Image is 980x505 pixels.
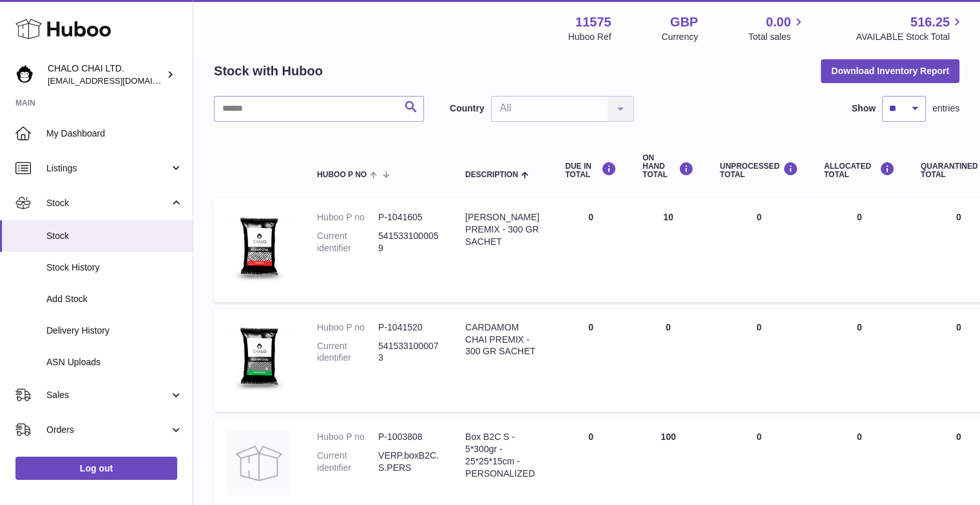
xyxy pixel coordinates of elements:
img: product image [227,431,291,495]
span: [EMAIL_ADDRESS][DOMAIN_NAME] [48,75,189,86]
span: 0.00 [766,14,791,31]
img: Chalo@chalocompany.com [15,65,35,84]
span: 0 [956,432,961,442]
dt: Huboo P no [317,321,378,334]
dd: P-1041520 [378,321,439,334]
span: entries [932,102,959,115]
div: Box B2C S - 5*300gr - 25*25*15cm - PERSONALIZED [465,431,539,480]
label: Show [852,102,876,115]
td: 0 [811,309,908,412]
span: Add Stock [46,293,183,305]
span: Orders [46,424,169,436]
div: [PERSON_NAME] PREMIX - 300 GR SACHET [465,211,539,248]
div: UNPROCESSED Total [720,162,798,179]
span: Stock [46,230,183,242]
dd: 5415331000059 [378,230,439,254]
span: 0 [956,212,961,222]
h2: Stock with Huboo [214,62,323,80]
a: 0.00 Total sales [748,14,805,43]
div: ON HAND Total [642,154,694,180]
span: Delivery History [46,325,183,337]
td: 0 [811,198,908,302]
dt: Huboo P no [317,211,378,224]
strong: GBP [670,14,698,31]
span: 0 [956,322,961,332]
td: 0 [552,198,629,302]
span: Stock [46,197,169,209]
dd: VERP.boxB2C.S.PERS [378,450,439,474]
div: DUE IN TOTAL [565,162,617,179]
img: product image [227,321,291,396]
div: ALLOCATED Total [824,162,895,179]
span: AVAILABLE Stock Total [856,31,965,43]
span: 516.25 [910,14,950,31]
div: CHALO CHAI LTD. [48,62,164,87]
span: Description [465,171,518,179]
div: CARDAMOM CHAI PREMIX - 300 GR SACHET [465,321,539,358]
span: Listings [46,162,169,175]
td: 0 [707,198,811,302]
dt: Current identifier [317,450,378,474]
span: Sales [46,389,169,401]
div: Huboo Ref [568,31,611,43]
label: Country [450,102,485,115]
td: 0 [552,309,629,412]
a: 516.25 AVAILABLE Stock Total [856,14,965,43]
span: Stock History [46,262,183,274]
img: product image [227,211,291,286]
td: 0 [707,309,811,412]
div: Currency [662,31,698,43]
dd: P-1003808 [378,431,439,443]
td: 10 [629,198,707,302]
span: Total sales [748,31,805,43]
dd: 5415331000073 [378,340,439,365]
dd: P-1041605 [378,211,439,224]
button: Download Inventory Report [821,59,959,82]
span: My Dashboard [46,128,183,140]
td: 0 [629,309,707,412]
span: Huboo P no [317,171,367,179]
strong: 11575 [575,14,611,31]
a: Log out [15,457,177,480]
dt: Huboo P no [317,431,378,443]
span: ASN Uploads [46,356,183,368]
dt: Current identifier [317,340,378,365]
dt: Current identifier [317,230,378,254]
